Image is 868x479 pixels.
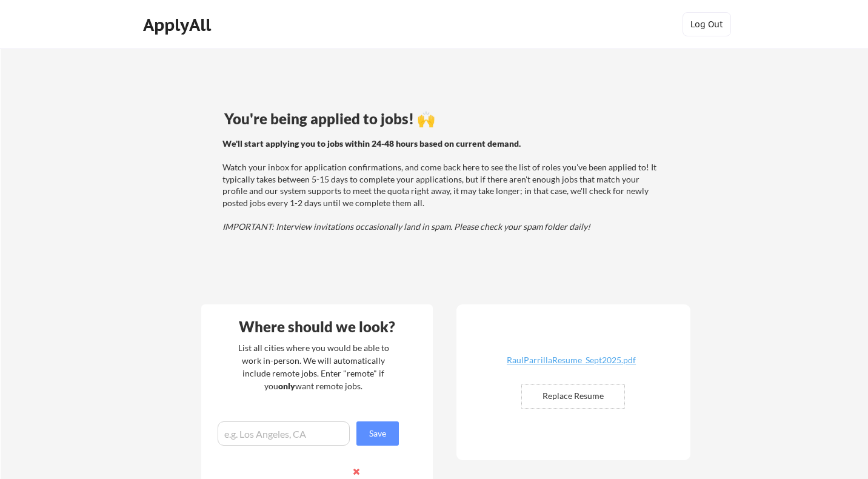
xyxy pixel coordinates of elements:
[222,138,659,233] div: Watch your inbox for application confirmations, and come back here to see the list of roles you'v...
[499,356,644,375] a: RaulParrillaResume_Sept2025.pdf
[224,112,661,126] div: You're being applied to jobs! 🙌
[204,320,430,334] div: Where should we look?
[230,341,397,392] div: List all cities where you would be able to work in-person. We will automatically include remote j...
[143,15,215,35] div: ApplyAll
[356,421,399,446] button: Save
[278,381,295,391] strong: only
[218,421,350,446] input: e.g. Los Angeles, CA
[683,12,731,36] button: Log Out
[222,221,590,232] em: IMPORTANT: Interview invitations occasionally land in spam. Please check your spam folder daily!
[499,356,644,364] div: RaulParrillaResume_Sept2025.pdf
[222,138,521,149] strong: We'll start applying you to jobs within 24-48 hours based on current demand.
